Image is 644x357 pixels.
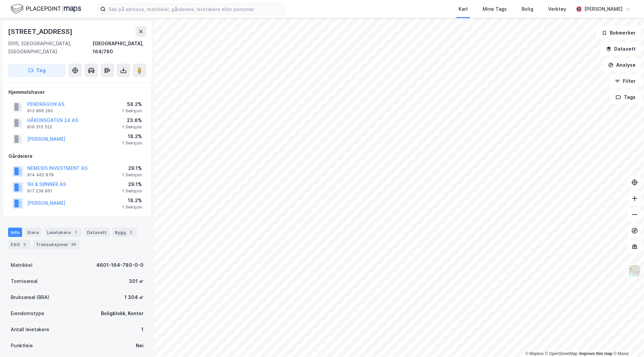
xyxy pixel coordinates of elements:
[596,26,641,40] button: Bokmerker
[8,88,146,96] div: Hjemmelshaver
[8,240,31,249] div: ESG
[21,241,28,248] div: 5
[25,228,42,237] div: Eiere
[96,261,144,269] div: 4601-164-780-0-0
[584,5,623,13] div: [PERSON_NAME]
[8,228,22,237] div: Info
[122,108,142,114] div: 1 Seksjon
[72,229,79,236] div: 1
[27,124,52,130] div: 816 315 522
[122,196,142,204] div: 18.2%
[610,325,644,357] iframe: Chat Widget
[522,5,533,13] div: Bolig
[93,40,146,56] div: [GEOGRAPHIC_DATA], 164/780
[483,5,507,13] div: Mine Tags
[101,309,144,317] div: Boligblokk, Kontor
[122,204,142,210] div: 1 Seksjon
[44,228,82,237] div: Leietakere
[11,342,33,350] div: Punktleie
[8,152,146,160] div: Gårdeiere
[122,172,142,178] div: 1 Seksjon
[11,325,49,334] div: Antall leietakere
[141,325,144,334] div: 1
[602,58,641,72] button: Analyse
[33,240,80,249] div: Transaksjoner
[106,4,285,14] input: Søk på adresse, matrikkel, gårdeiere, leietakere eller personer
[124,293,144,301] div: 1 304 ㎡
[545,351,578,356] a: OpenStreetMap
[122,124,142,130] div: 1 Seksjon
[122,140,142,146] div: 1 Seksjon
[11,293,49,301] div: Bruksareal (BRA)
[27,108,53,114] div: 913 966 260
[129,277,144,285] div: 301 ㎡
[525,351,544,356] a: Mapbox
[579,351,612,356] a: Improve this map
[27,172,54,178] div: 914 462 878
[628,264,641,277] img: Z
[610,91,641,104] button: Tags
[122,100,142,108] div: 58.2%
[11,277,38,285] div: Tomteareal
[70,241,77,248] div: 36
[122,164,142,172] div: 29.1%
[84,228,109,237] div: Datasett
[459,5,468,13] div: Kart
[136,342,144,350] div: Nei
[11,261,33,269] div: Matrikkel
[112,228,137,237] div: Bygg
[27,188,52,194] div: 917 239 851
[127,229,134,236] div: 2
[122,188,142,194] div: 1 Seksjon
[610,325,644,357] div: Kontrollprogram for chat
[8,40,93,56] div: 5015, [GEOGRAPHIC_DATA], [GEOGRAPHIC_DATA]
[122,116,142,124] div: 23.6%
[609,74,641,88] button: Filter
[548,5,566,13] div: Verktøy
[8,26,74,37] div: [STREET_ADDRESS]
[122,180,142,188] div: 29.1%
[11,309,44,317] div: Eiendomstype
[11,3,81,15] img: logo.f888ab2527a4732fd821a326f86c7f29.svg
[8,64,66,77] button: Tag
[122,132,142,140] div: 18.2%
[600,42,641,56] button: Datasett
